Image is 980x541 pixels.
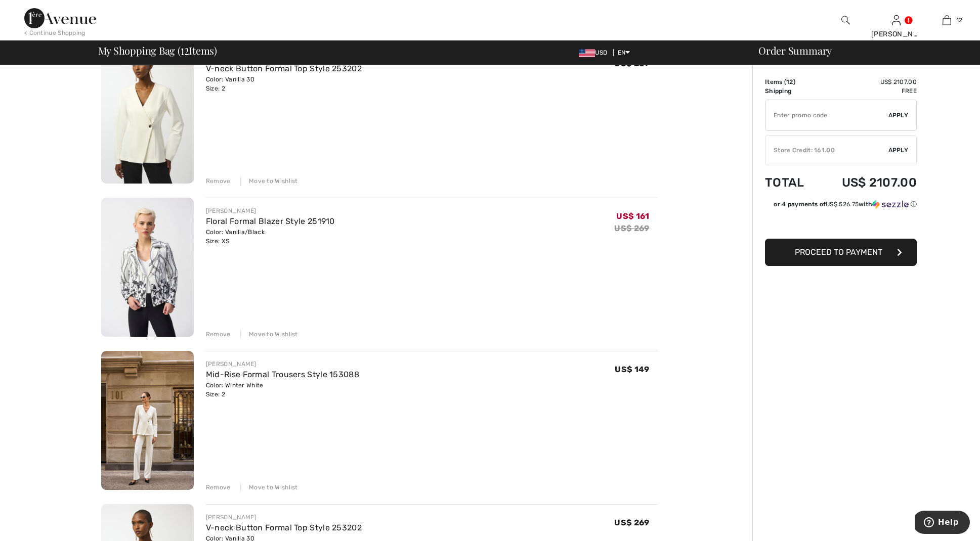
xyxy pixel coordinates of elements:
[101,198,194,337] img: Floral Formal Blazer Style 251910
[206,216,335,226] a: Floral Formal Blazer Style 251910
[614,59,649,68] span: US$ 269
[915,511,970,536] iframe: Opens a widget where you can find more information
[765,165,817,200] td: Total
[615,365,649,374] span: US$ 149
[24,28,86,37] div: < Continue Shopping
[206,370,359,379] a: Mid-Rise Formal Trousers Style 153088
[240,483,298,492] div: Move to Wishlist
[614,518,649,527] span: US$ 269
[98,46,218,56] span: My Shopping Bag ( Items)
[888,146,909,155] span: Apply
[616,211,649,221] span: US$ 161
[765,146,888,155] div: Store Credit: 161.00
[206,330,231,339] div: Remove
[206,206,335,215] div: [PERSON_NAME]
[206,228,335,246] div: Color: Vanilla/Black Size: XS
[817,77,917,86] td: US$ 2107.00
[922,14,971,26] a: 12
[826,201,859,208] span: US$ 526.75
[746,46,974,56] div: Order Summary
[181,43,189,56] span: 12
[206,523,362,532] a: V-neck Button Formal Top Style 253202
[240,176,298,186] div: Move to Wishlist
[765,239,917,266] button: Proceed to Payment
[206,359,359,369] div: [PERSON_NAME]
[817,165,917,200] td: US$ 2107.00
[206,176,231,186] div: Remove
[841,14,850,26] img: search the website
[892,15,901,25] a: Sign In
[206,381,359,399] div: Color: Winter White Size: 2
[240,330,298,339] div: Move to Wishlist
[206,483,231,492] div: Remove
[888,111,909,120] span: Apply
[206,64,362,73] a: V-neck Button Formal Top Style 253202
[765,212,917,235] iframe: PayPal-paypal
[943,14,951,26] img: My Bag
[579,49,611,56] span: USD
[101,45,194,184] img: V-neck Button Formal Top Style 253202
[206,75,362,93] div: Color: Vanilla 30 Size: 2
[101,351,194,490] img: Mid-Rise Formal Trousers Style 153088
[24,8,96,28] img: 1ère Avenue
[786,78,793,85] span: 12
[795,247,882,257] span: Proceed to Payment
[956,16,963,25] span: 12
[206,513,362,522] div: [PERSON_NAME]
[892,14,901,26] img: My Info
[871,29,921,39] div: [PERSON_NAME]
[765,200,917,212] div: or 4 payments ofUS$ 526.75withSezzle Click to learn more about Sezzle
[765,77,817,86] td: Items ( )
[579,49,595,57] img: US Dollar
[765,86,817,96] td: Shipping
[774,200,917,209] div: or 4 payments of with
[817,86,917,96] td: Free
[614,223,649,233] s: US$ 269
[872,200,909,209] img: Sezzle
[618,49,630,56] span: EN
[765,100,888,130] input: Promo code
